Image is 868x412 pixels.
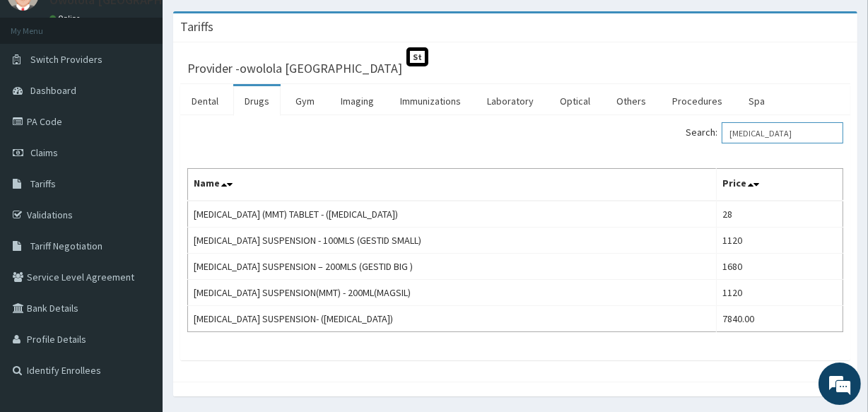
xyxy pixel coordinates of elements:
[284,86,326,116] a: Gym
[7,268,269,317] textarea: Type your message and hit 'Enter'
[30,177,56,190] span: Tariffs
[82,119,195,261] span: We're online!
[717,201,843,228] td: 28
[605,86,657,116] a: Others
[49,13,83,23] a: Online
[717,280,843,306] td: 1120
[180,20,213,33] h3: Tariffs
[188,201,717,228] td: [MEDICAL_DATA] (MMT) TABLET - ([MEDICAL_DATA])
[30,240,102,252] span: Tariff Negotiation
[188,254,717,280] td: [MEDICAL_DATA] SUSPENSION – 200MLS (GESTID BIG )
[717,254,843,280] td: 1680
[188,280,717,306] td: [MEDICAL_DATA] SUSPENSION(MMT) - 200ML(MAGSIL)
[180,86,230,116] a: Dental
[406,47,428,66] span: St
[737,86,776,116] a: Spa
[476,86,545,116] a: Laboratory
[232,7,266,41] div: Minimize live chat window
[30,84,76,97] span: Dashboard
[188,228,717,254] td: [MEDICAL_DATA] SUSPENSION - 100MLS (GESTID SMALL)
[686,122,843,143] label: Search:
[26,71,57,106] img: d_794563401_company_1708531726252_794563401
[188,306,717,332] td: [MEDICAL_DATA] SUSPENSION- ([MEDICAL_DATA])
[717,169,843,201] th: Price
[188,169,717,201] th: Name
[661,86,734,116] a: Procedures
[329,86,385,116] a: Imaging
[717,306,843,332] td: 7840.00
[717,228,843,254] td: 1120
[389,86,472,116] a: Immunizations
[30,146,58,159] span: Claims
[722,122,843,143] input: Search:
[233,86,281,116] a: Drugs
[74,79,237,98] div: Chat with us now
[187,62,402,75] h3: Provider - owolola [GEOGRAPHIC_DATA]
[30,53,102,66] span: Switch Providers
[549,86,602,116] a: Optical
